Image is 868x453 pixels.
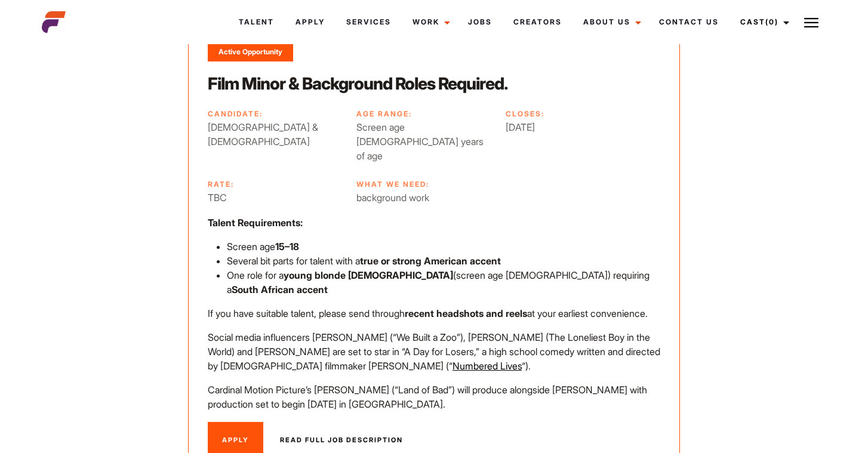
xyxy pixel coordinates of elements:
[232,283,328,295] strong: South African accent
[228,6,285,38] a: Talent
[208,217,303,229] strong: Talent Requirements:
[335,6,402,38] a: Services
[503,6,572,38] a: Creators
[730,6,796,38] a: Cast(0)
[648,6,730,38] a: Contact Us
[356,190,492,205] span: background work
[208,42,293,61] div: Active Opportunity
[208,330,660,373] p: Social media influencers [PERSON_NAME] (“We Built a Zoo”), [PERSON_NAME] (The Loneliest Boy in th...
[227,239,660,254] p: Screen age
[227,254,660,268] p: Several bit parts for talent with a
[405,307,527,319] strong: recent headshots and reels
[208,120,343,149] span: [DEMOGRAPHIC_DATA] & [DEMOGRAPHIC_DATA]
[360,255,501,267] strong: true or strong American accent
[275,241,299,252] strong: 15–18
[572,6,648,38] a: About Us
[285,6,335,38] a: Apply
[506,120,641,134] span: [DATE]
[506,109,544,118] strong: Closes:
[356,180,429,189] strong: What We Need:
[42,10,66,34] img: cropped-aefm-brand-fav-22-square.png
[208,383,660,411] p: Cardinal Motion Picture’s [PERSON_NAME] (“Land of Bad”) will produce alongside [PERSON_NAME] with...
[356,120,492,163] span: Screen age [DEMOGRAPHIC_DATA] years of age
[284,269,453,281] strong: young blonde [DEMOGRAPHIC_DATA]
[453,360,522,372] a: Numbered Lives
[227,268,660,297] p: One role for a (screen age [DEMOGRAPHIC_DATA]) requiring a
[208,190,343,205] span: TBC
[208,306,660,321] p: If you have suitable talent, please send through at your earliest convenience.
[208,109,263,118] strong: Candidate:
[208,180,234,189] strong: Rate:
[804,16,818,30] img: Burger icon
[402,6,457,38] a: Work
[765,17,778,26] span: (0)
[356,109,412,118] strong: Age Range:
[208,72,660,95] h2: Film Minor & Background Roles Required.
[457,6,503,38] a: Jobs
